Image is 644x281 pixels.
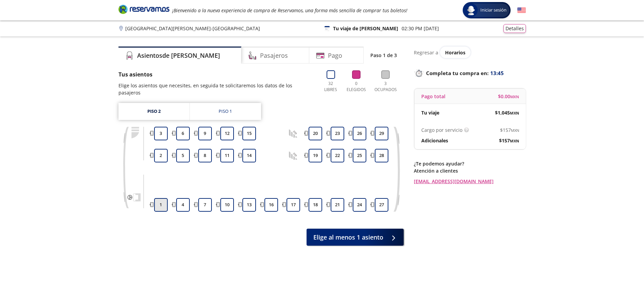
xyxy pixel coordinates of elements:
span: $ 157 [500,126,519,134]
p: 32 Libres [321,81,340,93]
button: 13 [242,198,256,212]
p: Atención a clientes [414,167,526,174]
button: 26 [353,127,366,140]
p: Tu viaje de [PERSON_NAME] [333,25,398,32]
button: 9 [198,127,212,140]
button: 11 [220,149,234,162]
small: MXN [510,138,519,143]
button: 27 [375,198,388,212]
button: 6 [176,127,190,140]
button: 29 [375,127,388,140]
p: 0 Elegidos [345,81,368,93]
span: Horarios [445,49,465,56]
span: $ 1,045 [495,109,519,116]
button: English [517,6,526,15]
button: 12 [220,127,234,140]
em: ¡Bienvenido a la nueva experiencia de compra de Reservamos, una forma más sencilla de comprar tus... [172,7,407,14]
a: Piso 1 [190,103,261,120]
button: 21 [331,198,344,212]
p: Tus asientos [118,70,315,78]
button: 10 [220,198,234,212]
button: 15 [242,127,256,140]
span: $ 0.00 [498,93,519,100]
button: 24 [353,198,366,212]
button: 1 [154,198,168,212]
button: 20 [309,127,322,140]
p: ¿Te podemos ayudar? [414,160,526,167]
p: Cargo por servicio [421,126,462,134]
button: 3 [154,127,168,140]
h4: Asientos de [PERSON_NAME] [137,51,220,60]
button: 28 [375,149,388,162]
button: 22 [331,149,344,162]
button: Elige al menos 1 asiento [307,229,404,246]
a: [EMAIL_ADDRESS][DOMAIN_NAME] [414,178,526,185]
button: 19 [309,149,322,162]
button: Detalles [503,24,526,33]
button: 16 [264,198,278,212]
button: 7 [198,198,212,212]
button: 25 [353,149,366,162]
i: Brand Logo [118,4,169,14]
p: 3 Ocupados [373,81,399,93]
button: 4 [176,198,190,212]
p: Elige los asientos que necesites, en seguida te solicitaremos los datos de los pasajeros [118,82,315,96]
span: Iniciar sesión [478,7,509,14]
button: 5 [176,149,190,162]
button: 2 [154,149,168,162]
p: Pago total [421,93,445,100]
small: MXN [511,128,519,133]
iframe: Messagebird Livechat Widget [605,242,637,274]
div: Piso 1 [219,108,232,115]
button: 18 [309,198,322,212]
button: 14 [242,149,256,162]
small: MXN [510,110,519,116]
button: 8 [198,149,212,162]
p: Adicionales [421,137,448,144]
p: Tu viaje [421,109,439,116]
div: Regresar a ver horarios [414,47,526,58]
button: 17 [287,198,300,212]
button: 23 [331,127,344,140]
h4: Pago [328,51,342,60]
span: 13:45 [490,69,504,77]
p: 02:30 PM [DATE] [402,25,439,32]
span: $ 157 [499,137,519,144]
span: Elige al menos 1 asiento [313,233,383,242]
a: Brand Logo [118,4,169,16]
small: MXN [510,94,519,99]
p: Completa tu compra en : [414,68,526,78]
a: Piso 2 [118,103,189,120]
p: Paso 1 de 3 [370,52,397,59]
p: Regresar a [414,49,438,56]
p: [GEOGRAPHIC_DATA][PERSON_NAME] - [GEOGRAPHIC_DATA] [125,25,260,32]
h4: Pasajeros [260,51,288,60]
